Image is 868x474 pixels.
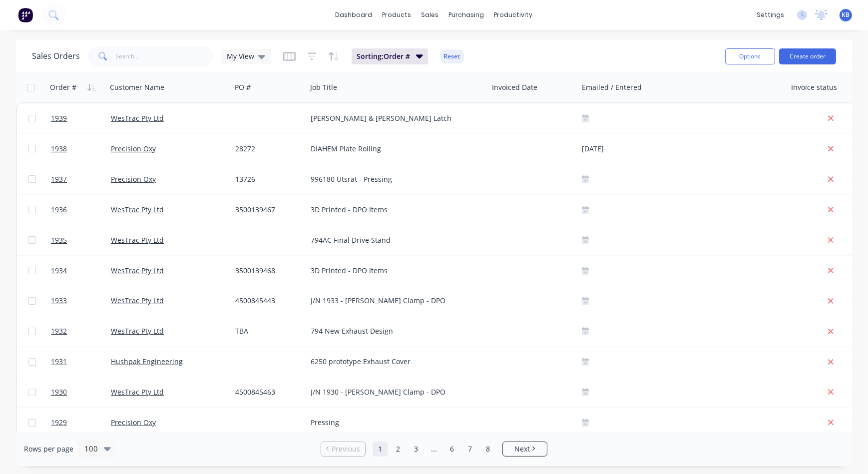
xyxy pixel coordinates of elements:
button: Reset [440,49,464,63]
button: Options [725,48,775,64]
div: DIAHEM Plate Rolling [311,144,475,154]
a: Page 8 [480,442,495,457]
span: KB [842,10,850,19]
span: 1936 [51,205,67,215]
span: 1931 [51,357,67,367]
span: My View [227,51,254,61]
div: TBA [235,326,299,336]
a: Jump forward [427,442,441,457]
div: 3D Printed - DPO Items [311,205,475,215]
a: 1929 [51,408,111,438]
h1: Sales Orders [32,51,80,61]
a: WesTrac Pty Ltd [111,113,164,123]
a: dashboard [331,7,378,22]
a: 1931 [51,347,111,377]
div: productivity [489,7,538,22]
a: Hushpak Engineering [111,357,183,366]
a: Page 6 [444,442,459,457]
a: Next page [503,444,547,454]
a: 1939 [51,103,111,133]
a: Precision Oxy [111,418,156,427]
span: 1932 [51,326,67,336]
a: 1937 [51,164,111,194]
div: 6250 prototype Exhaust Cover [311,357,475,367]
a: 1930 [51,377,111,407]
div: sales [417,7,444,22]
a: 1935 [51,225,111,255]
div: Pressing [311,418,475,428]
div: 794AC Final Drive Stand [311,235,475,245]
span: Rows per page [24,444,73,454]
a: 1938 [51,134,111,164]
a: Page 3 [409,442,424,457]
div: 996180 Utsrat - Pressing [311,174,475,184]
div: 28272 [235,144,299,154]
a: 1936 [51,195,111,225]
div: Emailed / Entered [582,82,642,92]
input: Search... [116,46,213,66]
a: 1934 [51,256,111,286]
a: 1932 [51,316,111,346]
div: Invoice status [791,82,837,92]
span: Previous [332,444,360,454]
a: Precision Oxy [111,144,156,153]
div: 3500139467 [235,205,299,215]
span: 1929 [51,418,67,428]
div: J/N 1930 - [PERSON_NAME] Clamp - DPO [311,387,475,397]
div: 13726 [235,174,299,184]
a: WesTrac Pty Ltd [111,296,164,305]
a: WesTrac Pty Ltd [111,205,164,214]
a: WesTrac Pty Ltd [111,266,164,275]
button: Create order [779,48,836,64]
div: 794 New Exhaust Design [311,326,475,336]
a: WesTrac Pty Ltd [111,235,164,245]
button: Sorting:Order # [352,48,428,64]
span: 1939 [51,113,67,123]
div: 4500845443 [235,296,299,306]
a: WesTrac Pty Ltd [111,387,164,397]
span: 1930 [51,387,67,397]
img: Factory [18,7,33,22]
span: 1934 [51,266,67,276]
a: Precision Oxy [111,174,156,184]
div: Invoiced Date [492,82,537,92]
div: purchasing [444,7,489,22]
div: PO # [235,82,251,92]
span: 1933 [51,296,67,306]
span: Next [514,444,530,454]
span: 1935 [51,235,67,245]
div: 3500139468 [235,266,299,276]
div: Customer Name [110,82,164,92]
div: settings [752,7,789,22]
span: Sorting: Order # [357,51,410,61]
div: [DATE] [582,142,783,155]
a: Page 1 is your current page [373,442,388,457]
a: Page 2 [391,442,406,457]
a: Page 7 [462,442,477,457]
span: 1938 [51,144,67,154]
div: [PERSON_NAME] & [PERSON_NAME] Latch [311,113,475,123]
div: products [378,7,417,22]
div: J/N 1933 - [PERSON_NAME] Clamp - DPO [311,296,475,306]
a: 1933 [51,286,111,316]
div: Order # [50,82,76,92]
div: 4500845463 [235,387,299,397]
span: 1937 [51,174,67,184]
div: Job Title [310,82,337,92]
div: 3D Printed - DPO Items [311,266,475,276]
a: WesTrac Pty Ltd [111,326,164,336]
ul: Pagination [317,442,551,457]
a: Previous page [321,444,365,454]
